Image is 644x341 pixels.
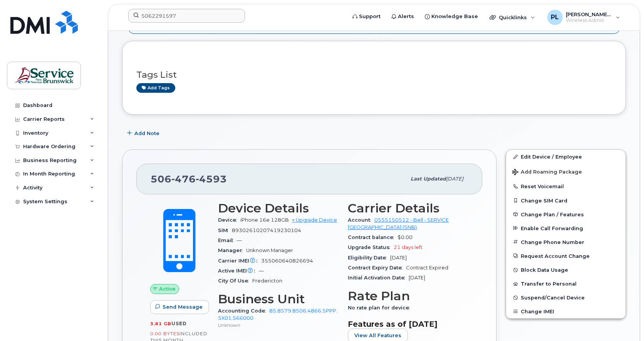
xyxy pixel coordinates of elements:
[246,247,293,253] span: Unknown Manager
[390,255,407,261] span: [DATE]
[252,278,282,284] span: Fredericton
[521,211,584,217] span: Change Plan / Features
[150,321,171,326] span: 3.81 GB
[446,176,463,182] span: [DATE]
[134,130,159,137] span: Add Note
[348,275,409,281] span: Initial Activation Date
[259,268,264,274] span: —
[411,176,446,182] span: Last updated
[542,10,626,25] div: Penney, Lily (SNB)
[348,217,374,223] span: Account
[506,194,626,207] button: Change SIM Card
[218,308,337,321] a: 85.8579.8506.4866.5PPP.5X01.566000
[506,304,626,318] button: Change IMEI
[218,278,252,284] span: City Of Use
[171,321,187,326] span: used
[506,249,626,263] button: Request Account Change
[566,11,612,17] span: [PERSON_NAME] (SNB)
[218,322,339,328] p: Unknown
[506,221,626,235] button: Enable Call Forwarding
[261,258,313,264] span: 355060640826694
[240,217,289,223] span: iPhone 16e 128GB
[551,13,559,22] span: PL
[397,234,413,240] span: $0.00
[136,70,612,80] h3: Tags List
[506,235,626,249] button: Change Phone Number
[150,331,179,336] span: 0.00 Bytes
[386,9,419,24] a: Alerts
[566,17,612,23] span: Wireless Admin
[122,126,166,140] button: Add Note
[218,201,339,215] h3: Device Details
[394,244,423,250] span: 21 days left
[218,308,269,314] span: Accounting Code
[431,13,478,20] span: Knowledge Base
[218,247,246,253] span: Manager
[506,207,626,221] button: Change Plan / Features
[348,201,468,215] h3: Carrier Details
[348,319,468,329] h3: Features as of [DATE]
[218,292,339,306] h3: Business Unit
[163,303,203,311] span: Send Message
[136,83,175,93] a: Add tags
[348,244,394,250] span: Upgrade Status
[398,13,414,20] span: Alerts
[512,169,582,176] span: Add Roaming Package
[521,295,585,301] span: Suspend/Cancel Device
[484,10,540,25] div: Quicklinks
[292,217,337,223] a: + Upgrade Device
[171,173,196,185] span: 476
[506,150,626,164] a: Edit Device / Employee
[359,13,381,20] span: Support
[218,268,259,274] span: Active IMEI
[159,285,176,293] span: Active
[506,263,626,277] button: Block Data Usage
[506,277,626,291] button: Transfer to Personal
[348,217,449,230] a: 0555150512 - Bell - SERVICE [GEOGRAPHIC_DATA] (SNB)
[506,164,626,179] button: Add Roaming Package
[196,173,227,185] span: 4593
[348,234,397,240] span: Contract balance
[150,300,209,314] button: Send Message
[348,305,413,311] span: No rate plan for device
[348,289,468,303] h3: Rate Plan
[347,9,386,24] a: Support
[409,275,425,281] span: [DATE]
[151,173,227,185] span: 506
[419,9,483,24] a: Knowledge Base
[218,217,240,223] span: Device
[506,291,626,304] button: Suspend/Cancel Device
[521,225,583,231] span: Enable Call Forwarding
[232,227,301,233] span: 89302610207419230104
[218,258,261,264] span: Carrier IMEI
[348,265,406,271] span: Contract Expiry Date
[218,237,237,243] span: Email
[218,227,232,233] span: SIM
[348,255,390,261] span: Eligibility Date
[499,14,527,20] span: Quicklinks
[128,9,245,23] input: Find something...
[237,237,242,243] span: —
[406,265,448,271] span: Contract Expired
[506,179,626,193] button: Reset Voicemail
[354,332,401,339] span: View All Features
